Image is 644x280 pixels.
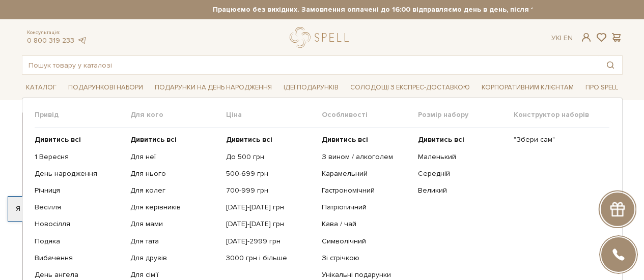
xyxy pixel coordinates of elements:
[151,80,276,96] span: Подарунки на День народження
[226,237,314,246] a: [DATE]-2999 грн
[22,80,61,96] span: Каталог
[35,186,123,195] a: Річниця
[22,56,599,74] input: Пошук товару у каталозі
[130,237,218,246] a: Для тата
[130,186,218,195] a: Для колег
[418,169,506,178] a: Середній
[514,110,609,119] span: Конструктор наборів
[226,203,314,212] a: [DATE]-[DATE] грн
[35,152,123,162] a: 1 Вересня
[226,135,272,144] b: Дивитись всі
[322,220,410,229] a: Кава / чай
[478,79,578,96] a: Корпоративним клієнтам
[418,186,506,195] a: Великий
[27,36,74,45] a: 0 800 319 233
[290,27,353,48] a: logo
[322,203,410,212] a: Патріотичний
[322,152,410,162] a: З вином / алкоголем
[35,220,123,229] a: Новосілля
[35,254,123,263] a: Вибачення
[27,29,87,36] span: Консультація:
[35,270,123,279] a: День ангела
[64,80,147,96] span: Подарункові набори
[226,186,314,195] a: 700-999 грн
[35,135,123,144] a: Дивитись всі
[226,254,314,263] a: 3000 грн і більше
[77,36,87,45] a: telegram
[130,203,218,212] a: Для керівників
[279,80,343,96] span: Ідеї подарунків
[599,56,622,74] button: Пошук товару у каталозі
[226,110,322,119] span: Ціна
[130,135,177,144] b: Дивитись всі
[322,135,410,144] a: Дивитись всі
[130,135,218,144] a: Дивитись всі
[322,270,410,279] a: Унікальні подарунки
[564,34,573,42] a: En
[418,135,506,144] a: Дивитись всі
[322,110,417,119] span: Особливості
[322,254,410,263] a: Зі стрічкою
[226,135,314,144] a: Дивитись всі
[322,169,410,178] a: Карамельний
[418,110,514,119] span: Розмір набору
[130,270,218,279] a: Для сім'ї
[35,135,81,144] b: Дивитись всі
[560,34,562,42] span: |
[346,79,474,96] a: Солодощі з експрес-доставкою
[35,237,123,246] a: Подяка
[130,220,218,229] a: Для мами
[35,110,130,119] span: Привід
[226,220,314,229] a: [DATE]-[DATE] грн
[35,203,123,212] a: Весілля
[418,135,464,144] b: Дивитись всі
[418,152,506,162] a: Маленький
[226,152,314,162] a: До 500 грн
[514,135,602,144] a: "Збери сам"
[130,254,218,263] a: Для друзів
[322,237,410,246] a: Символічний
[226,169,314,178] a: 500-699 грн
[130,152,218,162] a: Для неї
[322,186,410,195] a: Гастрономічний
[322,135,368,144] b: Дивитись всі
[130,110,226,119] span: Для кого
[35,169,123,178] a: День народження
[551,34,573,43] div: Ук
[130,169,218,178] a: Для нього
[581,80,622,96] span: Про Spell
[8,204,284,213] div: Я дозволяю [DOMAIN_NAME] використовувати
